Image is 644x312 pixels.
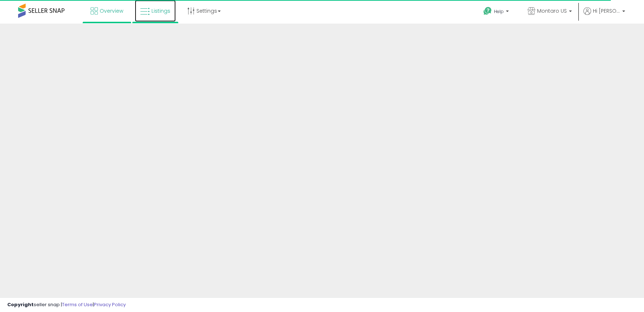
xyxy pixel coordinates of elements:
a: Privacy Policy [94,301,126,308]
strong: Copyright [7,301,34,308]
a: Terms of Use [62,301,93,308]
span: Help [494,8,504,15]
span: Montaro US [537,7,567,15]
i: Get Help [483,7,492,16]
a: Help [478,1,516,24]
div: seller snap | | [7,301,126,308]
span: Overview [100,7,123,15]
span: Listings [151,7,170,15]
a: Hi [PERSON_NAME] [583,7,625,24]
span: Hi [PERSON_NAME] [593,7,620,15]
